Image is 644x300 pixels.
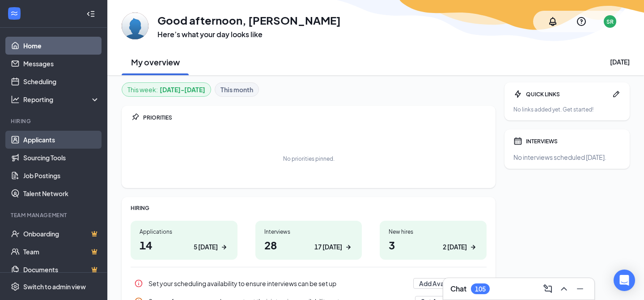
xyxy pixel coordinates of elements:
div: 2 [DATE] [443,242,467,252]
svg: WorkstreamLogo [10,9,19,18]
div: Hiring [11,117,98,125]
a: New hires32 [DATE]ArrowRight [380,221,487,260]
svg: Calendar [513,137,522,146]
svg: Info [134,279,143,288]
svg: Minimize [575,283,585,294]
img: Steven Ramos [122,13,148,39]
h3: Chat [450,284,466,294]
div: 5 [DATE] [194,242,218,252]
svg: ChevronUp [559,283,569,294]
h1: 14 [140,237,229,253]
div: 17 [DATE] [314,242,342,252]
div: Reporting [23,95,100,104]
a: InfoSet your scheduling availability to ensure interviews can be set upAdd AvailabilityPin [131,274,487,292]
div: Team Management [11,211,98,219]
svg: ArrowRight [220,243,229,252]
div: No priorities pinned. [283,155,335,163]
a: Talent Network [23,184,100,202]
div: HIRING [131,204,487,212]
svg: Pin [131,113,140,122]
h3: Here’s what your day looks like [157,30,341,39]
h1: Good afternoon, [PERSON_NAME] [157,13,341,28]
div: [DATE] [610,57,630,66]
h1: 28 [264,237,353,253]
a: Sourcing Tools [23,149,100,167]
svg: Bolt [513,90,522,99]
div: Open Intercom Messenger [614,270,635,291]
a: Scheduling [23,73,100,90]
h1: 3 [389,237,478,253]
div: Set your scheduling availability to ensure interviews can be set up [148,279,408,288]
svg: ArrowRight [344,243,353,252]
svg: ComposeMessage [542,283,553,294]
svg: Pen [612,90,621,99]
button: Add Availability [413,278,470,289]
div: QUICK LINKS [526,90,608,98]
div: INTERVIEWS [526,137,621,145]
div: Interviews [264,228,353,236]
div: PRIORITIES [143,114,487,121]
svg: QuestionInfo [576,16,587,27]
button: Minimize [573,282,587,296]
div: 105 [475,285,486,293]
button: ChevronUp [557,282,571,296]
svg: ArrowRight [469,243,478,252]
div: No links added yet. Get started! [513,106,621,113]
div: Applications [140,228,229,236]
div: Switch to admin view [23,282,86,291]
b: [DATE] - [DATE] [160,85,205,94]
svg: Settings [11,282,20,291]
b: This month [220,85,253,94]
svg: Collapse [86,9,95,18]
div: This week : [127,85,205,94]
h2: My overview [131,56,180,68]
div: No interviews scheduled [DATE]. [513,153,621,162]
a: OnboardingCrown [23,225,100,243]
a: Interviews2817 [DATE]ArrowRight [255,221,362,260]
a: Job Postings [23,167,100,184]
a: Applicants [23,131,100,149]
a: Messages [23,55,100,73]
div: Set your scheduling availability to ensure interviews can be set up [131,274,487,292]
div: New hires [389,228,478,236]
a: Applications145 [DATE]ArrowRight [131,221,237,260]
svg: Notifications [547,16,558,27]
a: TeamCrown [23,243,100,261]
button: ComposeMessage [541,282,555,296]
a: DocumentsCrown [23,261,100,279]
div: SR [606,18,614,26]
a: Home [23,37,100,55]
svg: Analysis [11,95,20,104]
